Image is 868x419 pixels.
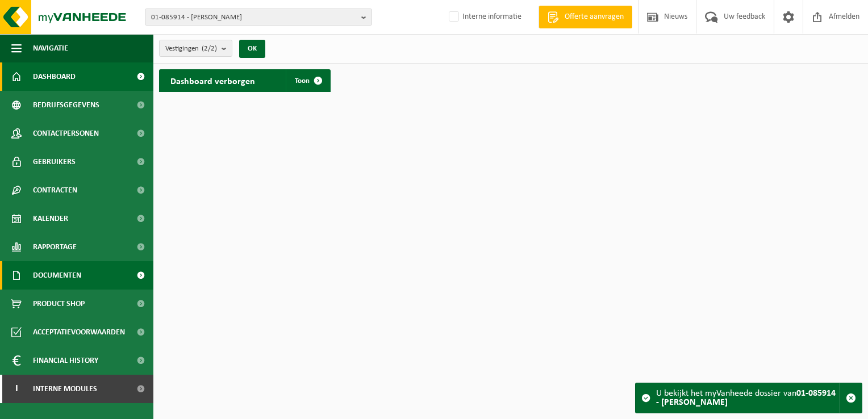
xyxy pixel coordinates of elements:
span: Contactpersonen [33,119,99,148]
span: 01-085914 - [PERSON_NAME] [151,9,357,26]
span: Gebruikers [33,148,76,176]
count: (2/2) [202,45,217,52]
span: Toon [295,77,310,85]
div: U bekijkt het myVanheede dossier van [656,383,840,413]
button: 01-085914 - [PERSON_NAME] [145,9,372,26]
label: Interne informatie [446,9,521,26]
span: Acceptatievoorwaarden [33,318,125,346]
span: I [11,375,22,403]
span: Financial History [33,346,98,375]
button: Vestigingen(2/2) [159,40,232,57]
span: Rapportage [33,233,77,261]
span: Vestigingen [165,40,217,57]
span: Product Shop [33,290,85,318]
span: Interne modules [33,375,97,403]
span: Bedrijfsgegevens [33,91,99,119]
button: OK [239,40,265,58]
a: Toon [286,69,329,92]
span: Dashboard [33,62,76,91]
span: Kalender [33,204,68,233]
strong: 01-085914 - [PERSON_NAME] [656,389,836,407]
span: Navigatie [33,34,68,62]
h2: Dashboard verborgen [159,69,266,91]
span: Documenten [33,261,81,290]
span: Contracten [33,176,77,204]
a: Offerte aanvragen [539,6,632,28]
span: Offerte aanvragen [562,11,627,23]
